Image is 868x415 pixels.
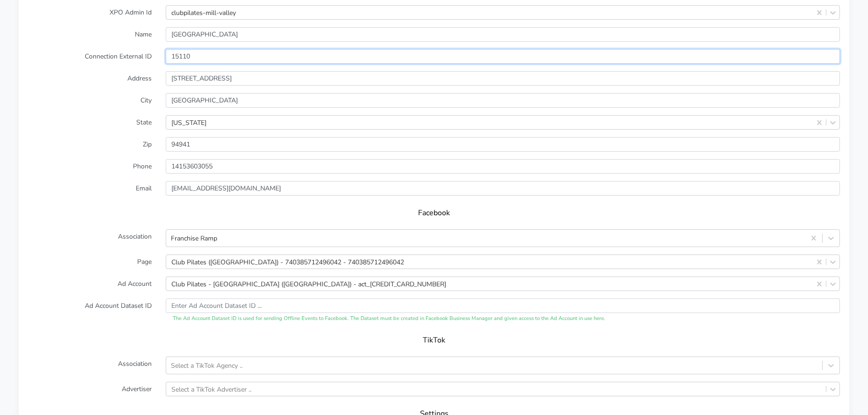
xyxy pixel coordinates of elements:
[171,233,217,243] div: Franchise Ramp
[21,382,159,396] label: Advertiser
[21,277,159,291] label: Ad Account
[37,209,831,218] h5: Facebook
[21,71,159,86] label: Address
[37,336,831,345] h5: TikTok
[171,257,404,267] div: Club Pilates ([GEOGRAPHIC_DATA]) - 740385712496042 - 740385712496042
[166,299,840,313] input: Enter Ad Account Dataset ID ...
[166,315,840,323] div: The Ad Account Dataset ID is used for sending Offline Events to Facebook. The Dataset must be cre...
[21,229,159,247] label: Association
[21,137,159,152] label: Zip
[21,27,159,42] label: Name
[21,357,159,374] label: Association
[166,181,840,196] input: Enter Email ...
[21,159,159,174] label: Phone
[21,299,159,323] label: Ad Account Dataset ID
[171,384,251,394] div: Select a TikTok Advertiser ..
[21,93,159,108] label: City
[166,93,840,108] input: Enter the City ..
[171,279,446,289] div: Club Pilates - [GEOGRAPHIC_DATA] ([GEOGRAPHIC_DATA]) - act_[CREDIT_CARD_NUMBER]
[21,255,159,269] label: Page
[171,361,243,371] div: Select a TikTok Agency ..
[166,137,840,152] input: Enter Zip ..
[21,181,159,196] label: Email
[21,49,159,64] label: Connection External ID
[166,159,840,174] input: Enter phone ...
[21,5,159,20] label: XPO Admin Id
[166,49,840,64] input: Enter the external ID ..
[171,117,206,127] div: [US_STATE]
[166,71,840,86] input: Enter Address ..
[21,115,159,130] label: State
[171,7,236,17] div: clubpilates-mill-valley
[166,27,840,42] input: Enter Name ...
